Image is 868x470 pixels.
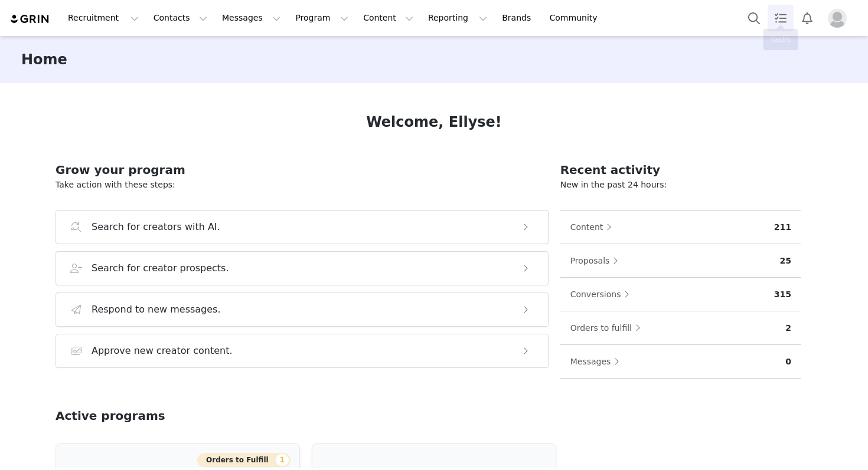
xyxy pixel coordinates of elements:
button: Profile [821,9,859,28]
button: Notifications [794,5,820,31]
a: Tasks [768,5,794,31]
p: 2 [785,322,791,334]
button: Orders to Fulfill1 [197,453,291,467]
button: Search for creators with AI. [56,210,549,244]
button: Content [570,218,618,236]
h3: Approve new creator content. [92,344,233,358]
img: grin logo [9,14,51,25]
button: Reporting [421,5,494,31]
button: Conversions [570,285,636,304]
h1: Welcome, Ellyse! [366,111,502,133]
p: 315 [774,288,791,301]
p: New in the past 24 hours: [560,179,801,191]
button: Messages [215,5,288,31]
img: placeholder-profile.jpg [828,9,847,28]
button: Contacts [146,5,214,31]
button: Search [741,5,767,31]
button: Orders to fulfill [570,318,647,337]
button: Program [288,5,355,31]
p: 211 [774,221,791,234]
a: Community [543,5,610,31]
p: 25 [780,255,791,267]
button: Respond to new messages. [56,292,549,327]
h2: Recent activity [560,161,801,179]
h3: Search for creators with AI. [92,220,220,234]
h3: Respond to new messages. [92,303,221,317]
button: Search for creator prospects. [56,251,549,285]
button: Proposals [570,251,625,270]
p: 0 [785,356,791,368]
p: Take action with these steps: [56,179,549,191]
h2: Active programs [56,407,165,425]
h3: Home [21,49,67,70]
h2: Grow your program [56,161,549,179]
button: Recruitment [61,5,146,31]
button: Content [356,5,420,31]
h3: Search for creator prospects. [92,261,229,275]
button: Messages [570,352,626,371]
button: Approve new creator content. [56,334,549,368]
a: Brands [495,5,541,31]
